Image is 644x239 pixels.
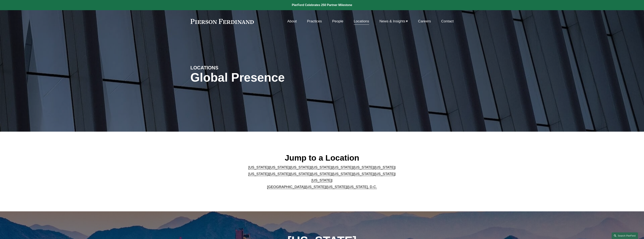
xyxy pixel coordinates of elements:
h4: LOCATIONS [190,65,256,71]
a: [US_STATE] [291,165,311,169]
a: People [332,18,343,25]
a: [US_STATE] [312,178,332,182]
a: [US_STATE] [353,165,374,169]
a: folder dropdown [379,18,408,25]
h1: Global Presence [190,71,366,84]
a: [US_STATE] [332,165,353,169]
a: [US_STATE] [375,165,395,169]
a: [US_STATE] [375,172,395,176]
a: Practices [307,18,322,25]
a: [GEOGRAPHIC_DATA] [267,185,305,189]
a: [US_STATE] [327,185,347,189]
a: [US_STATE] [332,172,353,176]
a: [US_STATE] [312,172,332,176]
a: Careers [418,18,431,25]
a: [US_STATE] [306,185,326,189]
a: [US_STATE] [269,165,290,169]
h2: Jump to a Location [245,153,399,163]
a: Search this site [612,232,638,239]
a: [US_STATE], D.C. [348,185,377,189]
p: | | | | | | | | | | | | | | | | | | [245,164,399,190]
a: [US_STATE] [269,172,290,176]
a: [US_STATE] [248,165,269,169]
a: [US_STATE] [353,172,374,176]
a: Locations [354,18,369,25]
span: News & Insights [379,18,405,25]
a: Contact [441,18,454,25]
a: About [287,18,297,25]
a: [US_STATE] [291,172,311,176]
a: [US_STATE] [248,172,269,176]
a: [US_STATE] [312,165,332,169]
